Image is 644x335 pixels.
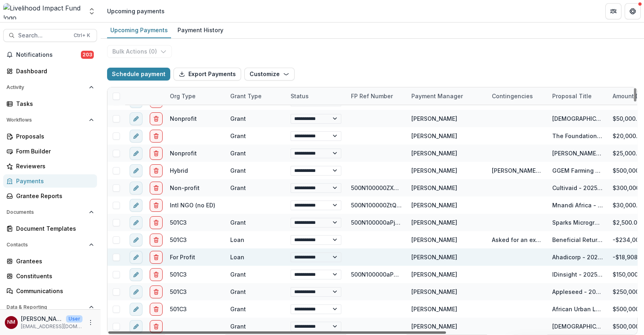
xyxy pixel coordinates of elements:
button: Open Workflows [3,114,97,126]
div: [PERSON_NAME] [411,114,457,123]
button: edit [130,320,142,333]
button: Bulk Actions (0) [107,45,172,58]
button: Open Documents [3,206,97,219]
div: Upcoming payments [107,7,165,15]
div: 501C3 [170,305,187,313]
button: delete [150,268,163,281]
div: Form Builder [16,147,91,155]
div: Proposal Title [547,87,608,105]
button: Open entity switcher [86,3,97,19]
div: Loan [230,236,244,244]
div: Payment Manager [407,92,468,100]
a: Proposals [3,130,97,143]
div: [PERSON_NAME] [411,132,457,140]
div: Cultivaid - 2025-27 Grant [552,184,603,192]
button: Get Help [625,3,641,19]
button: Notifications203 [3,48,97,61]
button: Open Activity [3,81,97,94]
div: 500N100000aPUj6IAG [351,270,402,279]
div: [PERSON_NAME] [411,305,457,313]
div: Contingencies [487,92,538,100]
div: IDinsight - 2025 Grant CEU Unit [552,270,603,279]
div: Grant Type [225,87,286,105]
div: Status [286,87,346,105]
button: delete [150,234,163,246]
div: Ctrl + K [72,31,92,40]
div: Payment Manager [407,87,487,105]
div: Proposals [16,132,91,141]
button: delete [150,216,163,229]
button: edit [130,234,142,246]
div: [PERSON_NAME] [411,287,457,296]
div: FP Ref Number [346,87,407,105]
div: Upcoming Payments [107,24,171,36]
button: edit [130,251,142,264]
div: [PERSON_NAME] [411,236,457,244]
button: delete [150,112,163,125]
div: Constituents [16,272,91,280]
div: Grant [230,305,246,313]
button: Search... [3,29,97,42]
div: [PERSON_NAME] [411,149,457,157]
img: Livelihood Impact Fund logo [3,3,83,19]
a: Payment History [174,23,227,38]
div: [PERSON_NAME] [411,184,457,192]
button: delete [150,285,163,298]
a: Document Templates [3,222,97,235]
div: Status [286,92,314,100]
a: Reviewers [3,159,97,173]
div: Grant [230,149,246,157]
p: User [66,315,83,323]
div: Grant [230,287,246,296]
div: 501C3 [170,270,187,279]
span: Activity [6,85,86,90]
div: [PERSON_NAME] World Disaster Relief 2025 [552,149,603,157]
div: Grant [230,270,246,279]
button: edit [130,130,142,143]
a: Tasks [3,97,97,110]
button: delete [150,251,163,264]
div: Appleseed - 2024-26 Grant - Lab & Fund [552,287,603,296]
div: 501C3 [170,287,187,296]
div: Loan [230,253,244,261]
div: Njeri Muthuri [7,320,15,325]
button: Customize [244,68,295,81]
div: Contingencies [487,87,547,105]
div: Org type [165,87,225,105]
div: Document Templates [16,224,91,233]
div: Sparks Microgrants -2025 anonymous donation [552,218,603,227]
button: delete [150,182,163,194]
span: Documents [6,209,86,215]
a: Constituents [3,269,97,283]
div: FP Ref Number [346,92,398,100]
div: Ahadicorp - 2024 Loan [552,253,603,261]
button: delete [150,147,163,160]
div: Grantee Reports [16,192,91,200]
div: Reviewers [16,162,91,170]
button: delete [150,164,163,177]
div: Grant Type [225,92,266,100]
div: Org type [165,92,200,100]
div: [PERSON_NAME] [411,166,457,175]
div: [PERSON_NAME] [411,201,457,209]
div: Grantees [16,257,91,265]
a: Payments [3,174,97,188]
a: Dashboard [3,64,97,78]
button: edit [130,182,142,194]
div: Asked for an extension. BR agreed to extend to [DATE] [492,236,543,244]
span: Contacts [6,242,86,248]
button: Open Contacts [3,238,97,251]
a: Form Builder [3,145,97,158]
button: Open Data & Reporting [3,301,97,314]
button: Partners [605,3,621,19]
button: delete [150,199,163,212]
div: 501C3 [170,218,187,227]
button: edit [130,112,142,125]
div: Non-profit [170,184,200,192]
div: African Urban Lab - Secondary Cities - 2024-27 Grant [552,305,603,313]
a: Grantees [3,254,97,268]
